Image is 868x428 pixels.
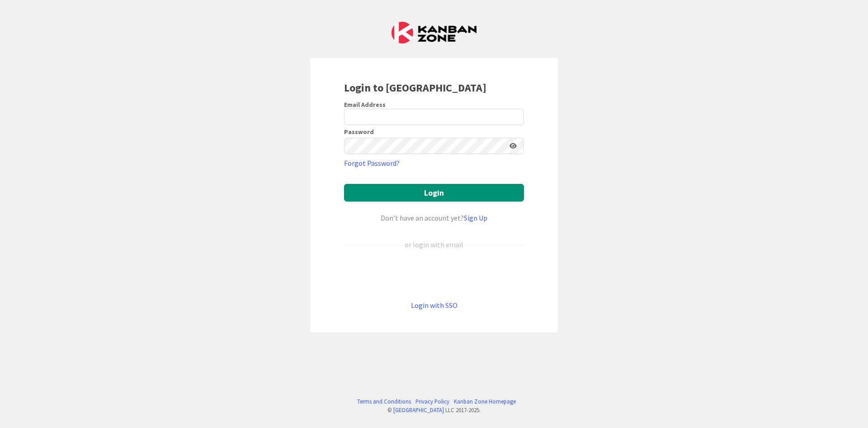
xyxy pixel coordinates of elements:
a: Kanban Zone Homepage [454,397,516,406]
div: © LLC 2017- 2025 . [353,406,516,414]
a: Privacy Policy [415,397,449,406]
a: Terms and Conditions [357,397,411,406]
a: Forgot Password? [344,158,400,168]
div: Don’t have an account yet? [344,212,524,223]
div: or login with email [402,239,466,250]
a: Sign Up [464,213,487,222]
a: Login with SSO [411,301,458,310]
label: Password [344,129,374,135]
a: [GEOGRAPHIC_DATA] [393,406,444,414]
iframe: Sign in with Google Button [340,265,528,285]
b: Login to [GEOGRAPHIC_DATA] [344,81,486,95]
img: Kanban Zone [392,22,476,43]
button: Login [344,184,524,202]
label: Email Address [344,101,386,109]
